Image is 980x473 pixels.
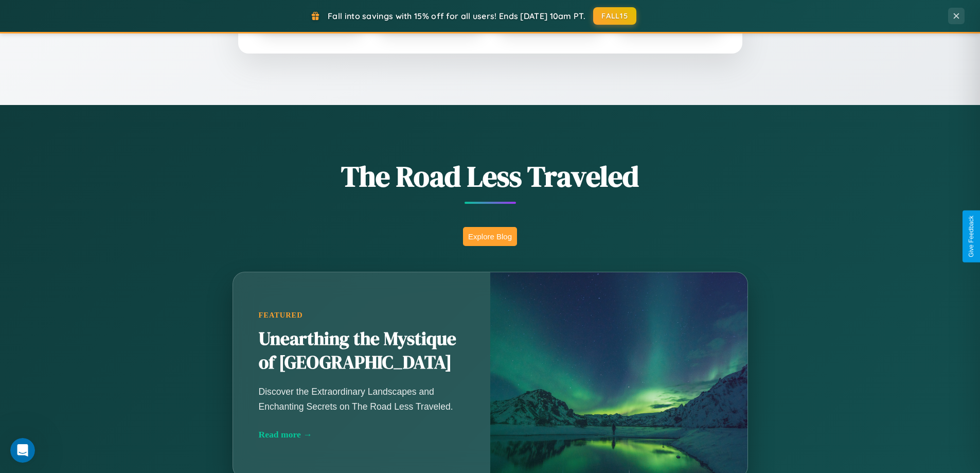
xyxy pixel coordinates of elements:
span: Fall into savings with 15% off for all users! Ends [DATE] 10am PT. [328,11,585,21]
div: Read more → [259,429,465,440]
div: Give Feedback [968,216,975,257]
button: Explore Blog [463,227,517,246]
p: Discover the Extraordinary Landscapes and Enchanting Secrets on The Road Less Traveled. [259,384,465,413]
div: Featured [259,311,465,320]
h1: The Road Less Traveled [182,156,799,196]
h2: Unearthing the Mystique of [GEOGRAPHIC_DATA] [259,327,465,375]
button: FALL15 [593,7,636,25]
iframe: Intercom live chat [10,438,35,463]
